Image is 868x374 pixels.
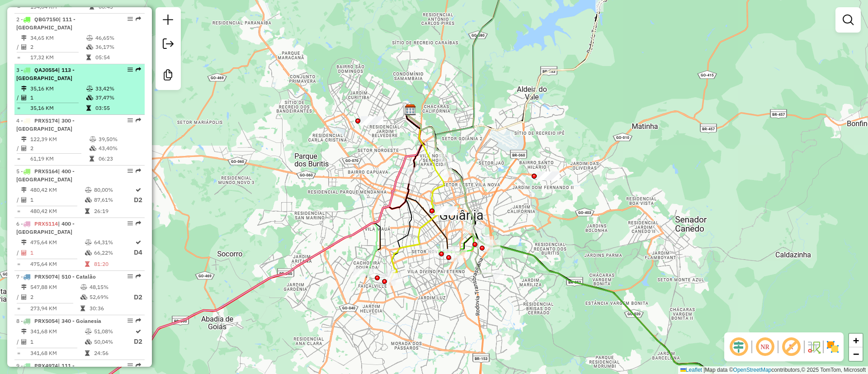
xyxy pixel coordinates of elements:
[94,247,133,258] td: 66,22%
[30,260,85,269] td: 475,64 KM
[16,207,21,216] td: =
[86,35,93,41] i: % de utilização do peso
[90,146,96,151] i: % de utilização da cubagem
[30,292,80,303] td: 2
[136,240,141,245] i: Rota otimizada
[16,154,21,163] td: =
[16,104,21,113] td: =
[30,349,85,358] td: 341,68 KM
[849,334,863,347] a: Zoom in
[16,66,75,81] span: | 113 - [GEOGRAPHIC_DATA]
[86,105,91,111] i: Tempo total em rota
[95,33,141,43] td: 46,65%
[34,66,58,73] span: QAJ0554
[90,156,94,161] i: Tempo total em rota
[98,154,141,163] td: 06:23
[849,347,863,361] a: Zoom out
[30,207,85,216] td: 480,42 KM
[90,137,96,142] i: % de utilização do peso
[86,86,93,91] i: % de utilização do peso
[16,273,96,280] span: 7 -
[728,336,750,358] span: Ocultar deslocamento
[21,294,27,300] i: Total de Atividades
[21,44,27,50] i: Total de Atividades
[780,336,802,358] span: Exibir rótulo
[85,350,90,356] i: Tempo total em rota
[34,117,58,124] span: PRX5174
[21,197,27,203] i: Total de Atividades
[16,144,21,153] td: /
[127,168,133,174] em: Opções
[21,240,27,245] i: Distância Total
[839,11,857,29] a: Exibir filtros
[80,294,87,300] i: % de utilização da cubagem
[30,84,86,93] td: 35,16 KM
[34,362,58,369] span: PRX4974
[30,194,85,206] td: 1
[16,336,21,347] td: /
[30,304,80,313] td: 273,94 KM
[134,336,142,347] p: D2
[89,283,125,292] td: 48,15%
[85,329,92,334] i: % de utilização do peso
[807,340,821,354] img: Fluxo de ruas
[136,67,141,72] em: Rota exportada
[853,348,859,360] span: −
[127,221,133,226] em: Opções
[127,274,133,279] em: Opções
[21,339,27,345] i: Total de Atividades
[21,250,27,256] i: Total de Atividades
[16,43,21,52] td: /
[826,340,840,354] img: Exibir/Ocultar setores
[134,247,142,258] p: D4
[16,168,75,183] span: 5 -
[16,93,21,102] td: /
[16,66,75,81] span: 3 -
[30,247,85,258] td: 1
[21,284,27,290] i: Distância Total
[136,329,141,334] i: Rota otimizada
[30,327,85,336] td: 341,68 KM
[16,349,21,358] td: =
[80,306,85,311] i: Tempo total em rota
[30,185,85,194] td: 480,42 KM
[159,11,177,31] a: Nova sessão e pesquisa
[127,318,133,323] em: Opções
[127,118,133,123] em: Opções
[21,329,27,334] i: Distância Total
[95,53,141,62] td: 05:54
[86,44,93,50] i: % de utilização da cubagem
[16,117,75,132] span: 4 -
[89,304,125,313] td: 30:36
[127,16,133,22] em: Opções
[361,116,383,125] div: Atividade não roteirizada - CENCOSUD BRASIL COME
[16,16,75,31] span: 2 -
[21,86,27,91] i: Distância Total
[21,95,27,100] i: Total de Atividades
[136,274,141,279] em: Rota exportada
[95,104,141,113] td: 03:55
[89,292,125,303] td: 52,69%
[85,240,92,245] i: % de utilização do peso
[34,168,58,175] span: PRX5164
[30,43,86,52] td: 2
[30,93,86,102] td: 1
[30,238,85,247] td: 475,64 KM
[30,154,89,163] td: 61,19 KM
[94,238,133,247] td: 64,31%
[58,317,101,324] span: | 340 - Goianesia
[34,220,58,227] span: PRX5114
[16,194,21,206] td: /
[754,336,776,358] span: Ocultar NR
[16,292,21,303] td: /
[21,187,27,193] i: Distância Total
[136,16,141,22] em: Rota exportada
[21,146,27,151] i: Total de Atividades
[678,366,868,374] div: Map data © contributors,© 2025 TomTom, Microsoft
[86,55,91,60] i: Tempo total em rota
[30,144,89,153] td: 2
[94,327,133,336] td: 51,08%
[16,53,21,62] td: =
[95,43,141,52] td: 36,17%
[159,35,177,55] a: Exportar sessão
